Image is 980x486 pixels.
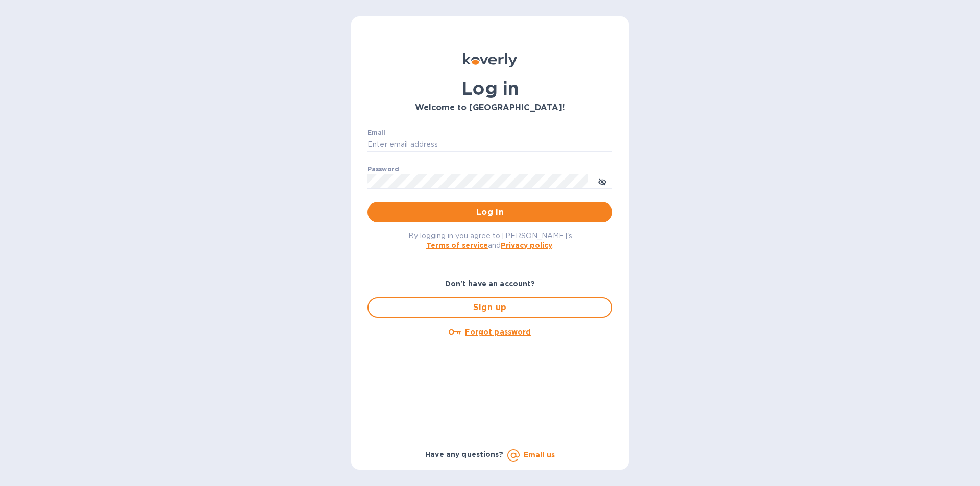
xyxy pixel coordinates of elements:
[425,450,503,458] b: Have any questions?
[463,53,517,67] img: Koverly
[426,241,488,249] a: Terms of service
[367,137,612,152] input: Enter email address
[367,130,385,136] label: Email
[465,328,531,336] u: Forgot password
[501,241,552,249] a: Privacy policy
[367,166,399,172] label: Password
[592,171,612,191] button: toggle password visibility
[377,301,603,314] span: Sign up
[376,206,604,218] span: Log in
[367,103,612,113] h3: Welcome to [GEOGRAPHIC_DATA]!
[408,232,572,249] span: By logging in you agree to [PERSON_NAME]'s and .
[367,78,612,99] h1: Log in
[367,202,612,222] button: Log in
[367,297,612,318] button: Sign up
[445,279,535,288] b: Don't have an account?
[524,451,555,459] a: Email us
